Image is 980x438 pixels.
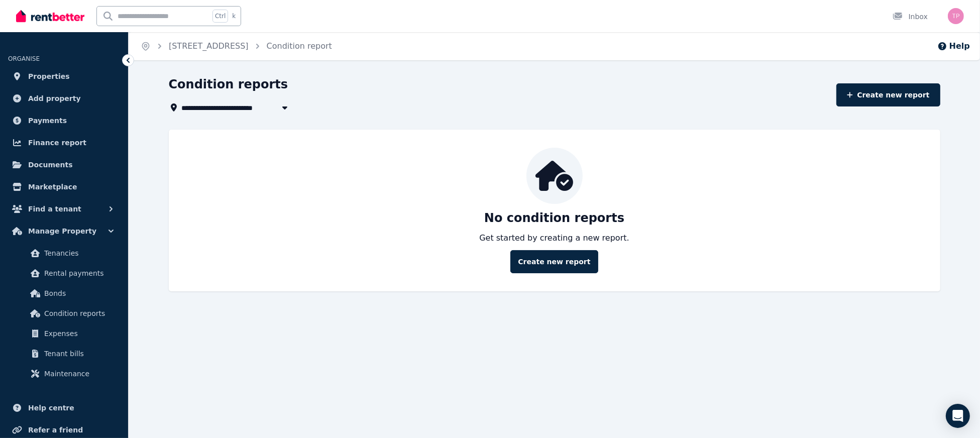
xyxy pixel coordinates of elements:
[212,10,228,23] span: Ctrl
[44,368,112,380] span: Maintenance
[232,12,236,20] span: k
[8,55,40,62] span: ORGANISE
[16,9,84,24] img: RentBetter
[836,83,940,106] a: Create new report
[129,32,344,60] nav: Breadcrumb
[479,232,629,244] p: Get started by creating a new report.
[12,364,116,384] a: Maintenance
[8,199,120,219] button: Find a tenant
[946,404,970,428] div: Open Intercom Messenger
[12,344,116,364] a: Tenant bills
[28,424,83,436] span: Refer a friend
[8,221,120,241] button: Manage Property
[44,287,112,299] span: Bonds
[12,243,116,263] a: Tenancies
[8,88,120,108] a: Add property
[28,115,67,127] span: Payments
[8,133,120,153] a: Finance report
[12,263,116,283] a: Rental payments
[12,283,116,303] a: Bonds
[28,137,86,149] span: Finance report
[169,76,288,92] h1: Condition reports
[28,203,81,215] span: Find a tenant
[44,327,112,340] span: Expenses
[28,92,81,104] span: Add property
[44,247,112,259] span: Tenancies
[948,8,964,24] img: The Property Realtors
[44,267,112,279] span: Rental payments
[44,307,112,319] span: Condition reports
[169,41,249,51] a: [STREET_ADDRESS]
[484,210,624,226] p: No condition reports
[8,66,120,86] a: Properties
[28,225,96,237] span: Manage Property
[893,12,928,22] div: Inbox
[28,159,73,171] span: Documents
[8,398,120,418] a: Help centre
[267,41,332,51] a: Condition report
[8,177,120,197] a: Marketplace
[28,70,70,82] span: Properties
[12,323,116,344] a: Expenses
[28,181,77,193] span: Marketplace
[44,348,112,360] span: Tenant bills
[937,40,970,52] button: Help
[12,303,116,323] a: Condition reports
[8,111,120,131] a: Payments
[8,155,120,175] a: Documents
[28,402,74,414] span: Help centre
[510,250,598,273] a: Create new report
